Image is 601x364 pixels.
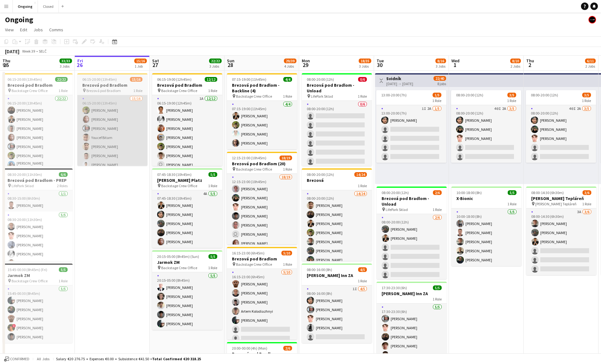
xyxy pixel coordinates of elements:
[227,152,297,244] app-job-card: 12:15-23:00 (10h45m)18/19Brezová pod Bradlom (20) Backstage Crew Office1 Role18/1912:15-23:00 (10...
[280,156,292,160] span: 18/19
[8,77,42,82] span: 06:15-20:00 (13h45m)
[12,279,48,283] span: Backstage Crew Office
[59,267,68,272] span: 5/5
[59,88,68,93] span: 1 Role
[588,16,596,23] app-user-avatar: Crew Manager
[283,262,292,267] span: 1 Role
[152,73,222,166] div: 06:15-19:00 (12h45m)12/12Brezová pod Bradlom Backstage Crew Office1 Role1A12/1206:15-19:00 (12h45...
[3,273,73,278] h3: Jarmok ZM
[358,77,367,82] span: 0/6
[227,174,297,360] app-card-role: 18/1912:15-23:00 (10h45m)[PERSON_NAME][PERSON_NAME][PERSON_NAME][PERSON_NAME][PERSON_NAME] [PERSO...
[508,190,516,195] span: 5/5
[232,156,266,160] span: 12:15-23:00 (10h45m)
[152,250,222,330] div: 20:15-05:00 (8h45m) (Sun)5/5Jarmok ZM Backstage Crew Office1 Role5/520:15-05:00 (8h45m)[PERSON_NA...
[60,64,72,69] div: 3 Jobs
[354,172,367,177] span: 14/24
[283,346,292,351] span: 2/6
[3,190,73,212] app-card-role: 1/108:30-15:00 (6h30m)[PERSON_NAME]
[208,88,217,93] span: 1 Role
[302,73,372,166] app-job-card: 08:00-20:00 (12h)0/6Brezová pod Bradlom - Unload LifePark Sklad1 Role0/608:00-20:00 (12h)
[433,297,442,301] span: 1 Role
[376,105,446,163] app-card-role: 1I2A1/513:00-20:00 (7h)[PERSON_NAME]
[59,279,68,283] span: 1 Role
[307,267,332,272] span: 08:00-16:00 (8h)
[435,59,446,63] span: 8/16
[377,304,447,361] app-card-role: 5/517:30-23:30 (6h)[PERSON_NAME][PERSON_NAME][PERSON_NAME][PERSON_NAME][PERSON_NAME]
[585,64,595,69] div: 2 Jobs
[77,73,147,166] app-job-card: 06:15-20:00 (13h45m)15/16Brezová pod Bradlom Brezová pod Bradlom1 Role15/1606:15-20:00 (13h45m)[P...
[3,26,16,34] a: View
[77,95,147,253] app-card-role: 15/1606:15-20:00 (13h45m)[PERSON_NAME][PERSON_NAME][PERSON_NAME]Youcef Bitam[PERSON_NAME][PERSON_...
[133,88,142,93] span: 1 Role
[5,27,14,33] span: View
[585,59,596,63] span: 6/11
[507,98,516,103] span: 1 Role
[3,95,73,309] app-card-role: 22/2206:15-20:00 (13h45m)[PERSON_NAME][PERSON_NAME][PERSON_NAME][PERSON_NAME][PERSON_NAME][PERSON...
[236,262,272,267] span: Backstage Crew Office
[157,77,192,82] span: 06:15-19:00 (12h45m)
[5,48,19,54] div: [DATE]
[358,183,367,188] span: 1 Role
[236,167,272,172] span: Backstage Crew Office
[59,59,72,63] span: 33/33
[433,207,442,212] span: 1 Role
[433,190,442,195] span: 2/6
[12,183,34,188] span: LifePark Sklad
[526,208,596,275] app-card-role: 3A3/608:00-14:30 (6h30m)[PERSON_NAME][PERSON_NAME][PERSON_NAME]
[59,172,68,177] span: 6/6
[377,291,447,296] h3: [PERSON_NAME] Inn ZA
[208,265,217,270] span: 1 Role
[57,183,68,188] span: 2 Roles
[208,254,217,259] span: 5/5
[31,26,45,34] a: Jobs
[208,172,217,177] span: 5/5
[157,172,192,177] span: 07:45-18:30 (10h45m)
[227,247,297,340] app-job-card: 16:15-23:00 (6h45m)5/10Brezová pod Bradlom Backstage Crew Office1 Role5/1016:15-23:00 (6h45m)[PER...
[152,168,222,248] app-job-card: 07:45-18:30 (10h45m)5/5[PERSON_NAME] Platz Backstage Crew Office1 Role4A5/507:45-18:30 (10h45m)[P...
[284,59,296,63] span: 29/39
[13,0,38,13] button: Ongoing
[227,256,297,262] h3: Brezová pod Bradlom
[152,58,159,64] span: Sat
[526,187,596,275] app-job-card: 08:00-14:30 (6h30m)3/6[PERSON_NAME] Tepláreň [PERSON_NAME] Tepláreň1 Role3A3/608:00-14:30 (6h30m)...
[582,202,591,206] span: 1 Role
[3,73,73,166] div: 06:15-20:00 (13h45m)22/22Brezová pod Bradlom Backstage Crew Office1 Role22/2206:15-20:00 (13h45m)...
[311,94,333,99] span: LifePark Sklad
[227,82,297,94] h3: Brezová pod Bradlom - Backline (4)
[436,64,446,69] div: 3 Jobs
[152,356,201,361] span: Total Confirmed €20 318.25
[377,187,447,279] app-job-card: 08:00-20:00 (12h)2/6Brezová pod Bradlom - Unload LifePark Sklad1 Role2/608:00-20:00 (12h)[PERSON_...
[134,59,147,63] span: 15/16
[507,202,516,206] span: 1 Role
[3,168,73,261] app-job-card: 08:30-20:00 (11h30m)6/6Brezová pod Bradlom - PREP LifePark Sklad2 Roles1/108:30-15:00 (6h30m)[PER...
[283,167,292,172] span: 1 Role
[377,282,447,361] div: 17:30-23:30 (6h)5/5[PERSON_NAME] Inn ZA1 Role5/517:30-23:30 (6h)[PERSON_NAME][PERSON_NAME][PERSON...
[135,64,146,69] div: 1 Job
[130,77,142,82] span: 15/16
[302,264,372,343] app-job-card: 08:00-16:00 (8h)4/5[PERSON_NAME] Inn ZA1 Role1I4/508:00-16:00 (8h)[PERSON_NAME][PERSON_NAME][PERS...
[2,61,10,69] span: 25
[451,187,521,266] app-job-card: 10:00-18:00 (8h)5/5X-Bionic1 Role5/510:00-18:00 (8h)[PERSON_NAME][PERSON_NAME][PERSON_NAME][PERSO...
[21,49,36,54] span: Week 39
[526,105,596,163] app-card-role: 40I2A3/508:00-20:00 (12h)[PERSON_NAME][PERSON_NAME][PERSON_NAME]
[456,93,483,97] span: 08:00-20:00 (12h)
[8,267,47,272] span: 15:45-00:30 (8h45m) (Fri)
[77,58,83,64] span: Fri
[526,90,596,163] app-job-card: 08:00-20:00 (12h)3/51 Role40I2A3/508:00-20:00 (12h)[PERSON_NAME][PERSON_NAME][PERSON_NAME]
[12,324,16,328] span: !
[302,58,310,64] span: Mon
[161,88,197,93] span: Backstage Crew Office
[227,73,297,149] app-job-card: 07:15-19:00 (11h45m)4/4Brezová pod Bradlom - Backline (4) Backstage Crew Office1 Role4/407:15-19:...
[227,351,297,362] h3: Brezová pod Bradlom - Unload
[3,264,73,343] app-job-card: 15:45-00:30 (8h45m) (Fri)5/5Jarmok ZM Backstage Crew Office1 Role5/515:45-00:30 (8h45m)[PERSON_NA...
[232,77,266,82] span: 07:15-19:00 (11h45m)
[227,101,297,149] app-card-role: 4/407:15-19:00 (11h45m)[PERSON_NAME][PERSON_NAME][PERSON_NAME][PERSON_NAME]
[33,27,43,33] span: Jobs
[526,196,596,201] h3: [PERSON_NAME] Tepláreň
[86,88,121,93] span: Brezová pod Bradlom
